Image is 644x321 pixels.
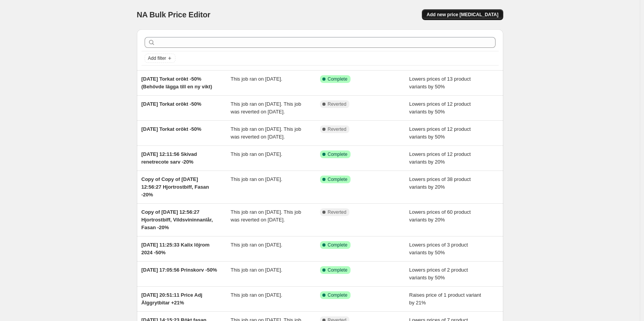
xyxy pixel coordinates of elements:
[231,267,282,273] span: This job ran on [DATE].
[231,126,301,140] span: This job ran on [DATE]. This job was reverted on [DATE].
[328,101,347,107] span: Reverted
[142,209,213,230] span: Copy of [DATE] 12:56:27 Hjortrostbiff, Vildsvininnanlår, Fasan -20%
[427,12,498,18] span: Add new price [MEDICAL_DATA]
[328,126,347,132] span: Reverted
[148,55,166,61] span: Add filter
[328,176,347,182] span: Complete
[142,242,210,255] span: [DATE] 11:25:33 Kalix löjrom 2024 -50%
[142,151,197,165] span: [DATE] 12:11:56 Skivad renetrecote sarv -20%
[409,76,471,90] span: Lowers prices of 13 product variants by 50%
[409,101,471,115] span: Lowers prices of 12 product variants by 50%
[142,76,212,90] span: [DATE] Torkat orökt -50% (Behövde lägga till en ny vikt)
[328,292,347,298] span: Complete
[142,292,202,306] span: [DATE] 20:51:11 Price Adj Älggrytbitar +21%
[422,9,503,20] button: Add new price [MEDICAL_DATA]
[409,176,471,190] span: Lowers prices of 38 product variants by 20%
[145,54,175,63] button: Add filter
[231,209,301,223] span: This job ran on [DATE]. This job was reverted on [DATE].
[409,126,471,140] span: Lowers prices of 12 product variants by 50%
[409,267,468,280] span: Lowers prices of 2 product variants by 50%
[328,267,347,273] span: Complete
[142,267,217,273] span: [DATE] 17:05:56 Prinskorv -50%
[328,242,347,248] span: Complete
[409,209,471,223] span: Lowers prices of 60 product variants by 20%
[231,242,282,248] span: This job ran on [DATE].
[142,176,209,198] span: Copy of Copy of [DATE] 12:56:27 Hjortrostbiff, Fasan -20%
[409,292,481,306] span: Raises price of 1 product variant by 21%
[328,151,347,157] span: Complete
[328,76,347,82] span: Complete
[231,76,282,82] span: This job ran on [DATE].
[142,126,202,132] span: [DATE] Torkat orökt -50%
[137,10,211,19] span: NA Bulk Price Editor
[231,151,282,157] span: This job ran on [DATE].
[142,101,202,107] span: [DATE] Torkat orökt -50%
[231,101,301,115] span: This job ran on [DATE]. This job was reverted on [DATE].
[328,209,347,215] span: Reverted
[409,242,468,255] span: Lowers prices of 3 product variants by 50%
[231,176,282,182] span: This job ran on [DATE].
[409,151,471,165] span: Lowers prices of 12 product variants by 20%
[231,292,282,298] span: This job ran on [DATE].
